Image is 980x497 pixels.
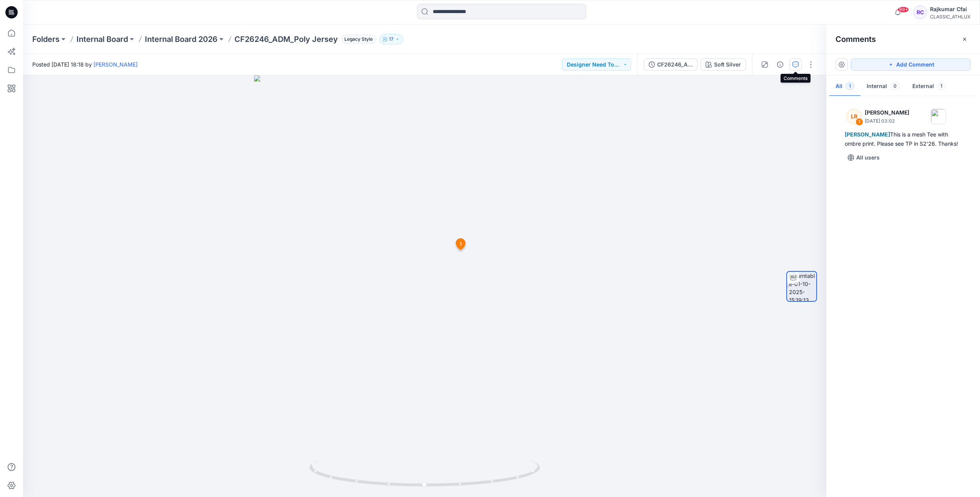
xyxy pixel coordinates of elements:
button: Internal [860,77,906,96]
div: CF26246_ADM_Poly Jersey [657,60,693,69]
p: CF26246_ADM_Poly Jersey [234,34,338,45]
button: External [906,77,952,96]
span: 0 [890,82,900,90]
span: 99+ [897,7,909,13]
span: Posted [DATE] 18:18 by [32,60,138,68]
a: [PERSON_NAME] [93,61,138,68]
button: 17 [379,34,403,45]
div: LR [846,109,862,124]
button: Soft Silver [701,58,746,71]
a: Internal Board 2026 [145,34,218,45]
button: All users [845,151,883,164]
div: Rajkumar Cfai [930,5,970,14]
span: Legacy Style [341,35,376,44]
a: Folders [32,34,60,45]
img: turntable-01-10-2025-15:19:13 [789,272,816,301]
button: Add Comment [851,58,971,71]
h2: Comments [835,35,876,44]
p: [DATE] 03:02 [865,117,909,125]
span: [PERSON_NAME] [845,131,890,138]
p: [PERSON_NAME] [865,108,909,117]
button: All [829,77,860,96]
button: CF26246_ADM_Poly Jersey [644,58,698,71]
button: Details [774,58,786,71]
span: 1 [845,82,854,90]
p: All users [856,153,880,162]
div: CLASSIC_ATHLUX [930,14,970,20]
p: 17 [389,35,394,43]
div: Soft Silver [714,60,741,69]
div: RC [913,5,927,19]
a: Internal Board [76,34,128,45]
span: 1 [937,82,946,90]
div: This is a mesh Tee with ombre print. Please see TP in S2'26. Thanks! [845,130,962,148]
button: Legacy Style [338,34,376,45]
div: 1 [855,118,863,126]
